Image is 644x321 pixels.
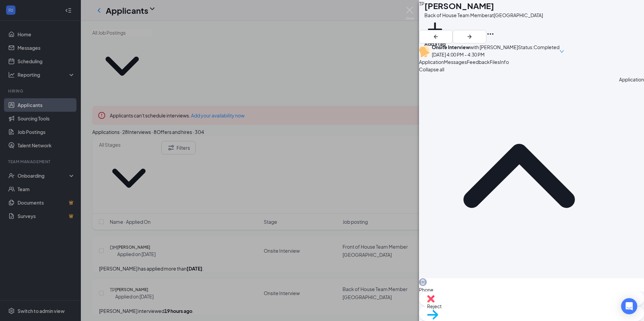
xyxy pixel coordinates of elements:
svg: Plus [424,19,446,40]
div: Open Intercom Messenger [621,298,637,314]
b: Onsite Interview [432,44,470,50]
div: Back of House Team Member at [GEOGRAPHIC_DATA] [424,11,543,19]
svg: ArrowRight [465,33,474,41]
span: Reject [427,302,636,310]
svg: ChevronUp [419,76,619,276]
span: Phone [419,286,644,293]
div: Status : [518,43,534,58]
span: down [559,44,564,59]
button: PlusAdd a tag [424,19,446,47]
button: ArrowRight [453,30,486,43]
span: Application [419,59,444,65]
span: Feedback [467,59,490,65]
span: Info [500,59,509,65]
span: Messages [444,59,467,65]
div: Application [619,76,644,276]
div: with [PERSON_NAME] [432,43,518,51]
span: Collapse all [419,66,644,73]
svg: ArrowLeftNew [432,33,440,41]
div: [DATE] 4:00 PM - 4:30 PM [432,51,518,58]
svg: Ellipses [486,30,494,38]
span: Completed [534,43,559,58]
span: Files [490,59,500,65]
button: ArrowLeftNew [419,30,453,43]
